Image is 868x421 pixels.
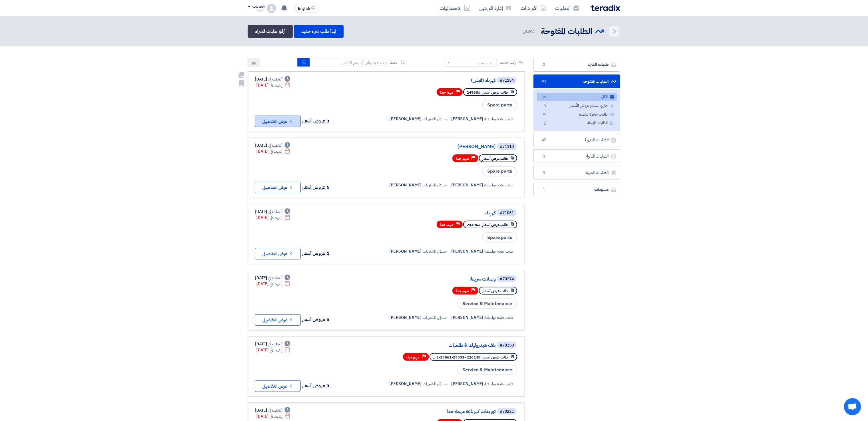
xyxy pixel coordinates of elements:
[500,145,514,149] div: #71110
[451,116,484,122] span: [PERSON_NAME]
[302,184,329,191] span: 6 عروض أسعار
[482,156,508,161] span: طلب عرض أسعار
[248,25,293,38] a: أرفع طلبات الشراء
[255,142,290,148] div: [DATE]
[541,137,547,143] span: 45
[390,59,397,65] span: بحث
[255,182,301,193] button: عرض التفاصيل
[533,58,620,72] a: طلبات الشراء0
[451,381,484,387] span: [PERSON_NAME]
[482,288,508,294] span: طلب عرض أسعار
[255,76,290,82] div: [DATE]
[256,347,290,353] div: [DATE]
[451,182,484,188] span: [PERSON_NAME]
[541,154,547,159] span: 3
[423,248,447,254] span: مسؤل المشتريات
[382,210,496,215] a: كهرباء
[270,215,282,221] span: إنتهت في
[477,60,494,66] div: رتب حسب
[451,248,484,254] span: [PERSON_NAME]
[382,277,496,282] a: وصلات سريعة
[382,409,496,414] a: توريدات كهربائية مهمة جدا
[268,142,282,148] span: أنشئت في
[382,144,496,149] a: [PERSON_NAME]
[541,62,547,68] span: 0
[537,102,617,110] a: جاري استلام عروض الأسعار
[389,315,422,321] span: [PERSON_NAME]
[533,183,620,197] a: مسودات1
[255,407,290,413] div: [DATE]
[500,78,514,82] div: #71154
[551,1,584,15] a: الطلبات
[537,110,617,119] a: طلبات جاهزة للتقييم
[467,222,480,227] span: #24406
[475,1,516,15] a: إدارة الموردين
[482,100,517,110] span: Spare parts
[457,365,517,375] span: Service & Maintenance
[485,315,513,321] span: طلب مقدم بواسطة
[467,90,480,95] span: #24560
[389,182,422,188] span: [PERSON_NAME]
[541,121,548,127] span: 2
[500,410,514,414] div: #70221
[516,1,551,15] a: الأوردرات
[500,277,514,281] div: #70274
[533,166,620,180] a: الطلبات المميزة0
[541,112,548,118] span: 91
[533,74,620,88] a: الطلبات المفتوحة91
[457,299,517,309] span: Service & Maintenance
[294,4,319,13] button: English
[270,82,282,88] span: إنتهت في
[389,381,422,387] span: [PERSON_NAME]
[440,90,453,95] span: مهم جدا
[256,215,290,221] div: [DATE]
[485,182,513,188] span: طلب مقدم بواسطة
[541,103,548,109] span: 0
[541,170,547,176] span: 0
[302,250,329,257] span: 1 عروض أسعار
[268,209,282,215] span: أنشئت في
[268,341,282,347] span: أنشئت في
[270,281,282,287] span: إنتهت في
[252,4,265,9] div: الحساب
[500,59,516,65] span: رتب حسب
[523,28,536,35] span: الكل
[485,248,513,254] span: طلب مقدم بواسطة
[537,119,617,127] a: الطلبات المؤجلة
[256,281,290,287] div: [DATE]
[298,7,310,11] span: English
[541,26,592,37] h2: الطلبات المفتوحة
[302,382,329,389] span: 3 عروض أسعار
[310,58,390,67] input: ابحث بعنوان أو رقم الطلب
[256,82,290,88] div: [DATE]
[267,4,276,13] img: profile_test.png
[591,5,620,11] img: Teradix logo
[440,222,453,227] span: مهم جدا
[256,413,290,419] div: [DATE]
[255,341,290,347] div: [DATE]
[541,94,548,100] span: 91
[485,116,513,122] span: طلب مقدم بواسطة
[451,315,484,321] span: [PERSON_NAME]
[485,381,513,387] span: طلب مقدم بواسطة
[255,209,290,215] div: [DATE]
[406,354,420,360] span: مهم جدا
[482,90,508,95] span: طلب عرض أسعار
[255,314,301,326] button: عرض التفاصيل
[456,288,469,294] span: مهم جدا
[294,25,343,38] a: ابدأ طلب شراء جديد
[533,133,620,147] a: الطلبات المنتهية45
[268,76,282,82] span: أنشئت في
[255,275,290,281] div: [DATE]
[482,222,508,227] span: طلب عرض أسعار
[382,78,496,83] a: كهرباء (فيش)
[423,315,447,321] span: مسؤل المشتريات
[255,380,301,392] button: عرض التفاصيل
[541,79,547,84] span: 91
[389,248,422,254] span: [PERSON_NAME]
[533,149,620,163] a: الطلبات الملغية3
[268,275,282,281] span: أنشئت في
[482,232,517,243] span: Spare parts
[844,398,861,415] a: Open chat
[530,28,535,35] span: 91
